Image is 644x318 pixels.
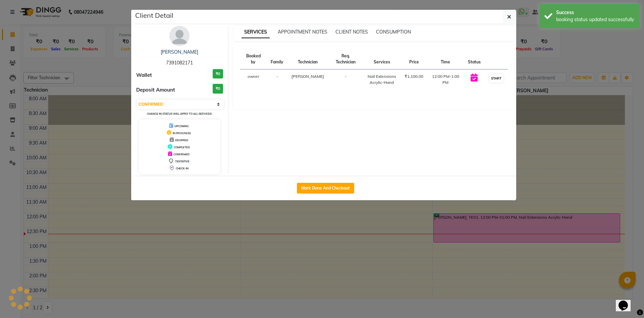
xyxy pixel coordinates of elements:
th: Family [267,49,287,69]
span: CONSUMPTION [376,29,411,35]
th: Technician [287,49,328,69]
small: Change in status will apply to all services. [147,112,212,115]
span: [PERSON_NAME] [291,74,324,79]
span: Wallet [136,71,152,79]
td: - [267,69,287,90]
span: DROPPED [175,139,188,142]
span: Deposit Amount [136,86,175,94]
th: Time [427,49,464,69]
div: Nail Extensions Acrylic-Hand [367,73,396,86]
img: avatar [169,26,190,46]
span: TENTATIVE [175,160,190,163]
td: 12:00 PM-1:00 PM [427,69,464,90]
td: - [328,69,363,90]
th: Services [363,49,400,69]
span: CHECK-IN [176,167,189,170]
span: 7391082171 [166,60,193,66]
span: IN PROGRESS [173,131,191,135]
th: Price [400,49,427,69]
div: booking status updated successfully [556,16,635,23]
th: Booked by [240,49,267,69]
td: owner [240,69,267,90]
span: CONFIRMED [173,153,190,156]
th: Req. Technician [328,49,363,69]
div: Success [556,9,635,16]
button: Mark Done And Checkout [297,183,354,194]
h3: ₹0 [213,84,223,94]
h3: ₹0 [213,69,223,79]
h5: Client Detail [135,10,173,20]
button: START [489,74,503,83]
span: COMPLETED [174,146,190,149]
span: CLIENT NOTES [335,29,368,35]
th: Status [464,49,485,69]
a: [PERSON_NAME] [161,49,198,55]
iframe: chat widget [616,291,637,311]
div: ₹1,100.00 [405,73,423,79]
span: SERVICES [241,26,270,38]
span: APPOINTMENT NOTES [278,29,327,35]
span: UPCOMING [174,124,189,128]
